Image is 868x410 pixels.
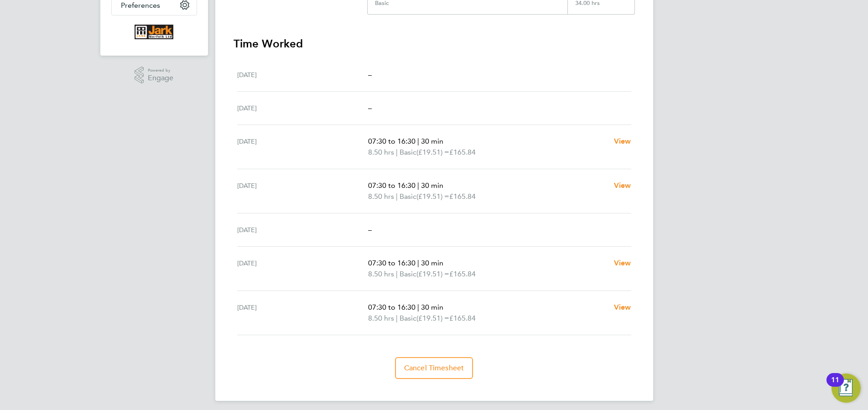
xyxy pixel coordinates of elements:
[234,36,635,51] h3: Time Worked
[449,192,476,201] span: £165.84
[396,148,398,156] span: |
[400,147,416,158] span: Basic
[237,180,369,202] div: [DATE]
[832,374,861,403] button: Open Resource Center, 11 new notifications
[148,74,173,82] span: Engage
[614,137,631,145] span: View
[135,25,173,39] img: corerecruiter-logo-retina.png
[396,270,398,278] span: |
[395,357,473,379] button: Cancel Timesheet
[614,180,631,191] a: View
[614,136,631,147] a: View
[421,303,443,311] span: 30 min
[449,270,476,278] span: £165.84
[368,148,394,156] span: 8.50 hrs
[237,302,369,324] div: [DATE]
[417,259,419,267] span: |
[237,69,369,80] div: [DATE]
[404,363,464,373] span: Cancel Timesheet
[237,103,369,114] div: [DATE]
[368,137,416,145] span: 07:30 to 16:30
[400,313,416,324] span: Basic
[449,314,476,322] span: £165.84
[111,25,197,39] a: Go to home page
[368,225,372,234] span: –
[400,191,416,202] span: Basic
[831,380,839,392] div: 11
[368,270,394,278] span: 8.50 hrs
[368,104,372,112] span: –
[368,314,394,322] span: 8.50 hrs
[368,259,416,267] span: 07:30 to 16:30
[400,269,416,280] span: Basic
[421,137,443,145] span: 30 min
[121,1,160,10] span: Preferences
[396,314,398,322] span: |
[368,192,394,201] span: 8.50 hrs
[416,192,449,201] span: (£19.51) =
[614,303,631,311] span: View
[417,303,419,311] span: |
[368,303,416,311] span: 07:30 to 16:30
[614,259,631,267] span: View
[417,137,419,145] span: |
[416,148,449,156] span: (£19.51) =
[416,314,449,322] span: (£19.51) =
[135,67,173,84] a: Powered byEngage
[421,259,443,267] span: 30 min
[237,224,369,235] div: [DATE]
[416,270,449,278] span: (£19.51) =
[614,302,631,313] a: View
[148,67,173,74] span: Powered by
[614,181,631,190] span: View
[449,148,476,156] span: £165.84
[417,181,419,190] span: |
[237,136,369,158] div: [DATE]
[237,258,369,280] div: [DATE]
[396,192,398,201] span: |
[421,181,443,190] span: 30 min
[614,258,631,269] a: View
[368,70,372,79] span: –
[368,181,416,190] span: 07:30 to 16:30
